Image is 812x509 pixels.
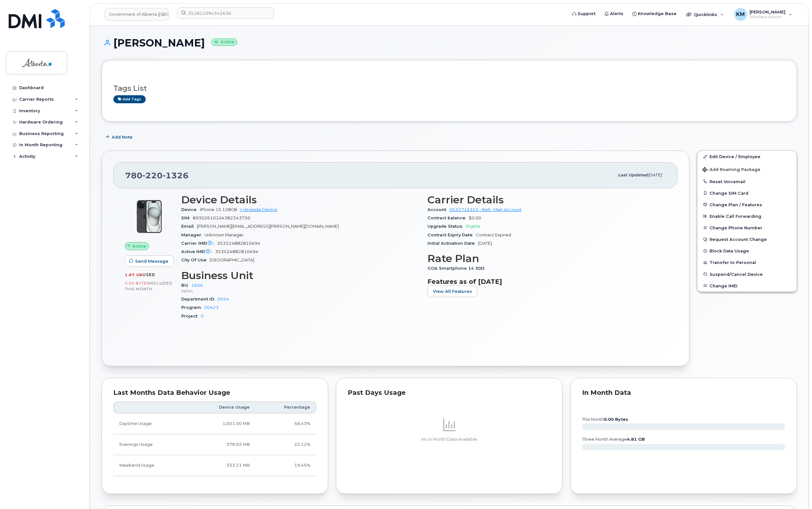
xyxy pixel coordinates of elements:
span: Suspend/Cancel Device [710,272,763,276]
p: INFRA [181,288,420,294]
td: 378.92 MB [188,434,256,455]
button: Transfer to Personal [697,257,797,268]
span: Change Plan / Features [710,202,762,207]
tspan: 4.81 GB [627,437,645,442]
span: Project [181,314,201,318]
span: Enable Call Forwarding [710,214,761,219]
div: Past Days Usage [348,390,551,396]
button: Block Data Usage [697,245,797,257]
span: Contract Expiry Date [427,233,476,237]
span: 89302610104382343750 [193,216,250,220]
h3: Rate Plan [427,253,666,264]
span: SIM [181,216,193,220]
text: three month average [582,437,645,442]
span: Email [181,224,197,229]
button: Send Message [125,255,174,267]
td: Daytime Usage [113,413,188,434]
button: Request Account Change [697,233,797,245]
span: Account [427,207,450,212]
a: Edit Device / Employee [697,151,797,162]
h3: Carrier Details [427,194,666,206]
span: Add Roaming Package [702,167,760,173]
span: 1326 [163,171,189,180]
span: [PERSON_NAME][EMAIL_ADDRESS][PERSON_NAME][DOMAIN_NAME] [197,224,339,229]
span: $0.00 [469,216,481,220]
span: 220 [142,171,163,180]
span: Program [181,305,204,310]
span: [DATE] [647,173,662,177]
span: Device [181,207,200,212]
button: View All Features [427,285,477,297]
span: [GEOGRAPHIC_DATA] [210,258,254,262]
td: 19.45% [256,455,316,476]
a: 160A [191,283,203,288]
button: Suspend/Cancel Device [697,268,797,280]
div: Last Months Data Behavior Usage [113,390,316,396]
span: Eligible [466,224,481,229]
a: + Upgrade Device [240,207,277,212]
td: 22.12% [256,434,316,455]
td: 1,001.00 MB [188,413,256,434]
span: 353524882810494 [217,241,260,246]
span: Send Message [135,258,168,264]
h3: Device Details [181,194,420,206]
span: Unknown Manager [205,233,244,237]
button: Change Plan / Features [697,199,797,210]
span: used [142,272,155,277]
span: GOA Smartphone 14 30D [427,266,488,271]
td: 58.43% [256,413,316,434]
img: iPhone_15_Black.png [130,197,168,236]
button: Change Phone Number [697,222,797,233]
button: Enable Call Forwarding [697,210,797,222]
tr: Friday from 6:00pm to Monday 8:00am [113,455,316,476]
span: Carrier IMEI [181,241,217,246]
h1: [PERSON_NAME] [101,37,797,48]
text: this month [582,417,628,422]
span: 780 [125,171,189,180]
a: Add tags [113,95,146,103]
button: Add Note [101,131,138,143]
span: iPhone 15 128GB [200,207,237,212]
small: Active [211,38,237,46]
th: Device Usage [188,402,256,413]
span: Contract Expired [476,233,511,237]
p: No In Month Data Available [348,437,551,442]
button: Add Roaming Package [697,163,797,176]
td: Weekend Usage [113,455,188,476]
tr: Weekdays from 6:00pm to 8:00am [113,434,316,455]
td: Evenings Usage [113,434,188,455]
a: 0532716353 - Bell - Main Account [450,207,522,212]
h3: Tags List [113,84,785,92]
span: Department ID [181,297,217,301]
span: 353524882810494 [215,249,258,254]
span: Contract balance [427,216,469,220]
h3: Features as of [DATE] [427,278,666,285]
button: Change IMEI [697,280,797,292]
a: 00423 [204,305,219,310]
span: BU [181,283,191,288]
span: Active [132,243,146,249]
span: View All Features [433,288,472,294]
span: 0.00 Bytes [125,281,149,285]
a: 0 [201,314,204,318]
span: City Of Use [181,258,210,262]
span: Manager [181,233,205,237]
span: Add Note [112,134,133,140]
span: included this month [125,281,173,291]
span: Upgrade Status [427,224,466,229]
h3: Business Unit [181,270,420,281]
td: 333.21 MB [188,455,256,476]
button: Change SIM Card [697,187,797,199]
span: 1.67 GB [125,273,142,277]
div: In Month Data [582,390,785,396]
span: [DATE] [478,241,492,246]
tspan: 0.00 Bytes [604,417,628,422]
a: 0554 [217,297,229,301]
span: Active IMEI [181,249,215,254]
span: Initial Activation Date [427,241,478,246]
th: Percentage [256,402,316,413]
span: Last updated [618,173,647,177]
button: Reset Voicemail [697,176,797,187]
